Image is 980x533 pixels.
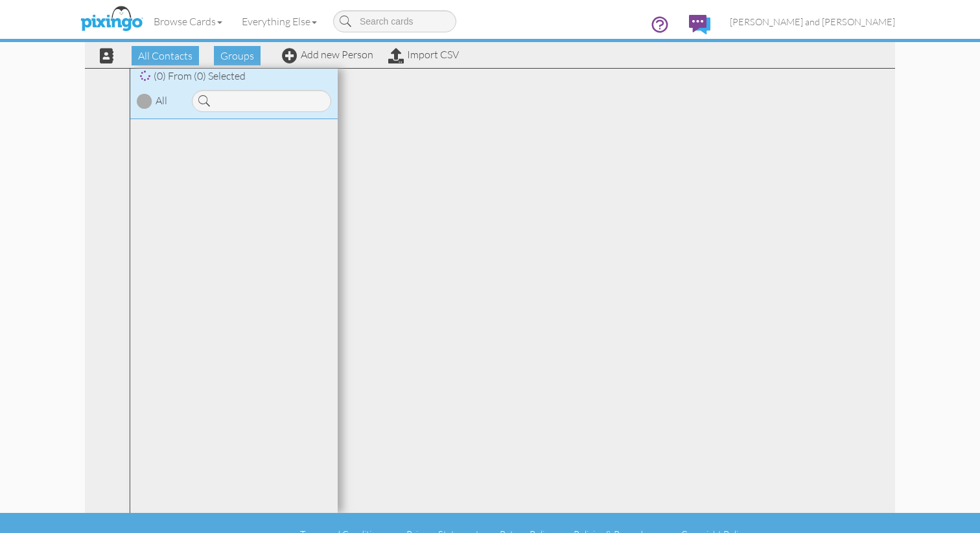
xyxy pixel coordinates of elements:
div: All [156,93,167,108]
input: Search cards [333,10,456,32]
div: (0) From [130,69,338,84]
span: [PERSON_NAME] and [PERSON_NAME] [730,16,895,27]
a: [PERSON_NAME] and [PERSON_NAME] [720,5,905,38]
a: Add new Person [282,48,373,61]
a: Browse Cards [144,5,232,38]
a: Import CSV [388,48,459,61]
img: comments.svg [689,15,710,34]
span: All Contacts [132,46,199,65]
img: pixingo logo [77,3,146,36]
a: Everything Else [232,5,327,38]
span: (0) Selected [194,69,246,82]
span: Groups [214,46,261,65]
